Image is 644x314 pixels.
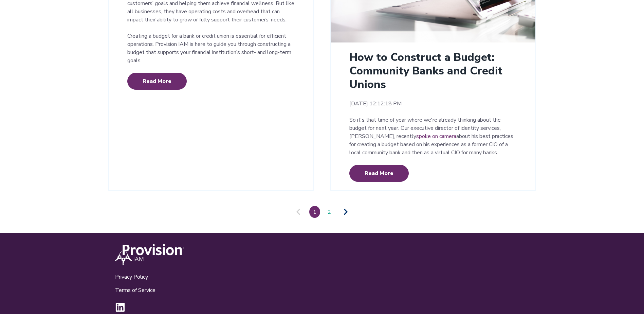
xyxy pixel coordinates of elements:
img: ProvisionIAM-Logo-White@3x [115,244,184,265]
a: Read More [349,165,409,182]
a: Go to page 2 [324,206,335,218]
a: Terms of Service [115,286,155,294]
a: Read More [127,73,187,90]
a: spoke on camera [416,133,456,140]
p: Creating a budget for a bank or credit union is essential for efficient operations. Provision IAM... [127,32,295,65]
a: Privacy Policy [115,273,148,281]
a: Go to page 1 [309,206,320,218]
time: [DATE] 12:12:18 PM [349,100,517,108]
nav: Pagination [108,206,536,218]
p: So it's that time of year where we're already thinking about the budget for next year. Our execut... [349,116,517,157]
a: How to Construct a Budget: Community Banks and Credit Unions [349,50,502,92]
div: Navigation Menu [115,268,310,302]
